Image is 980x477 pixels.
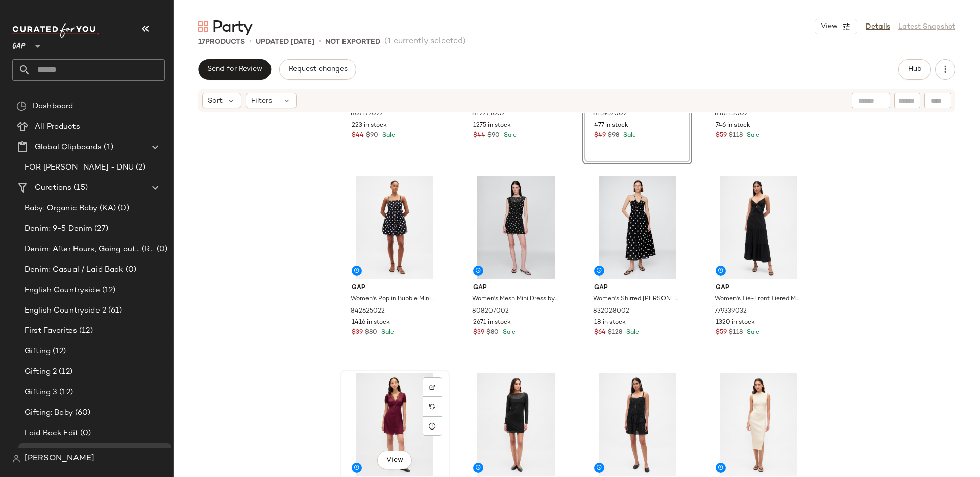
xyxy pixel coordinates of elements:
span: FOR [PERSON_NAME] - DNU [24,162,134,174]
span: Dashboard [33,101,73,112]
span: $118 [729,328,743,338]
p: updated [DATE] [256,37,314,47]
span: Filters [251,96,272,106]
span: 1416 in stock [352,318,390,327]
span: Party [212,17,252,38]
span: Baby: Organic Baby (KA) [24,203,116,214]
a: Details [866,21,890,32]
span: Gifting [24,346,51,357]
img: cn60331362.jpg [344,176,446,279]
span: (17) [44,448,60,460]
img: cn59853026.jpg [707,373,810,476]
span: (0) [78,427,91,439]
span: $44 [352,131,364,140]
span: Sale [379,329,394,336]
span: • [249,36,252,48]
span: 746 in stock [716,121,750,130]
span: • [318,36,321,48]
button: View [815,19,857,34]
span: $64 [594,328,606,338]
span: 1320 in stock [716,318,755,327]
span: Women's Mesh Mini Dress by Gap Black Dots Size XS [472,295,558,304]
span: (27) [92,223,108,235]
span: 223 in stock [352,121,387,130]
span: $118 [729,131,743,140]
span: All Products [35,121,80,133]
span: $80 [486,328,499,338]
img: cn59986101.jpg [586,373,689,476]
span: (12) [57,366,72,378]
img: cn59931201.jpg [465,373,568,476]
span: Gifting: Baby [24,407,73,419]
span: $39 [352,328,363,338]
span: Gap [716,283,802,293]
span: Gifting 3 [24,387,57,398]
span: 842625022 [351,307,385,316]
button: Send for Review [198,59,271,80]
span: 18 in stock [594,318,626,327]
span: Hub [908,65,922,74]
span: (60) [73,407,91,419]
span: 807177022 [351,110,383,119]
span: Sale [380,132,395,139]
span: Laid Back Edit [24,427,78,439]
span: Gifting 2 [24,366,57,378]
span: Women's Poplin Bubble Mini Dress by Gap Black & White Polka Dots Size L [351,295,437,304]
span: Women's Shirred [PERSON_NAME] Maxi Dress by Gap Black Polka Dots Tall Size XL [593,295,679,304]
span: 2671 in stock [473,318,511,327]
span: 832028002 [593,307,629,316]
button: Request changes [279,59,356,80]
span: Sale [624,329,639,336]
button: Hub [898,59,931,80]
span: Gap [594,283,680,293]
span: GAP [12,35,26,53]
img: cn60413811.jpg [344,373,446,476]
span: 1275 in stock [473,121,511,130]
span: (1 currently selected) [384,36,466,48]
span: 779339032 [715,307,747,316]
span: (1) [102,141,113,153]
img: svg%3e [198,21,208,32]
span: (2) [134,162,145,174]
span: $59 [716,131,727,140]
span: $59 [716,328,727,338]
img: svg%3e [12,455,20,463]
img: cn59497060.jpg [465,176,568,279]
span: (0) [155,244,167,255]
span: View [820,22,838,31]
img: svg%3e [16,101,27,111]
span: Curations [35,182,71,194]
span: Sale [745,329,759,336]
span: (12) [77,325,93,337]
button: View [377,451,412,469]
span: Sort [208,96,223,106]
span: Send for Review [207,65,262,74]
span: $128 [608,328,622,338]
span: (0) [116,203,129,214]
img: svg%3e [429,384,435,390]
span: (0) [124,264,136,276]
img: cfy_white_logo.C9jOOHJF.svg [12,23,99,38]
span: 812271002 [472,110,505,119]
span: 816115002 [715,110,748,119]
span: Sale [745,132,759,139]
span: Gap [352,283,438,293]
img: cn59667195.jpg [586,176,689,279]
span: (61) [106,305,122,317]
span: Denim: Casual / Laid Back [24,264,124,276]
span: $44 [473,131,485,140]
span: Party [24,448,44,460]
span: 17 [198,38,205,46]
span: $90 [366,131,378,140]
span: First Favorites [24,325,77,337]
span: Denim: 9-5 Denim [24,223,92,235]
span: Denim: After Hours, Going out....(Refine Title) [24,244,155,255]
span: 815957002 [593,110,627,119]
span: (12) [51,346,66,357]
span: 808207002 [472,307,509,316]
img: cn59771649.jpg [707,176,810,279]
span: Women's Tie-Front Tiered Maxi Dress by Gap True Black Size XS [715,295,801,304]
span: $39 [473,328,484,338]
p: Not Exported [325,37,380,47]
div: Products [198,37,245,47]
